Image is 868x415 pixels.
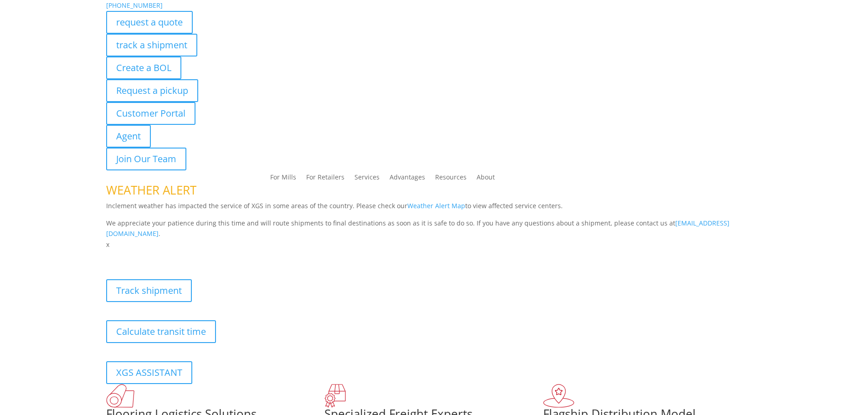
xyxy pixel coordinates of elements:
a: [PHONE_NUMBER] [106,1,163,10]
a: For Mills [270,174,296,184]
a: Track shipment [106,279,192,302]
b: Visibility, transparency, and control for your entire supply chain. [106,251,309,260]
a: About [477,174,495,184]
a: Agent [106,125,151,148]
a: XGS ASSISTANT [106,361,192,384]
a: track a shipment [106,34,197,56]
a: Advantages [390,174,425,184]
a: Create a BOL [106,56,181,79]
a: Join Our Team [106,148,186,170]
a: request a quote [106,11,193,34]
a: For Retailers [306,174,344,184]
img: xgs-icon-flagship-distribution-model-red [543,384,575,408]
a: Request a pickup [106,79,198,102]
a: Resources [435,174,467,184]
a: Services [354,174,380,184]
a: Calculate transit time [106,320,216,343]
p: Inclement weather has impacted the service of XGS in some areas of the country. Please check our ... [106,200,762,218]
p: We appreciate your patience during this time and will route shipments to final destinations as so... [106,218,762,240]
a: Customer Portal [106,102,195,125]
p: x [106,239,762,250]
img: xgs-icon-focused-on-flooring-red [324,384,346,408]
a: Weather Alert Map [407,201,465,210]
span: WEATHER ALERT [106,182,196,198]
img: xgs-icon-total-supply-chain-intelligence-red [106,384,134,408]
